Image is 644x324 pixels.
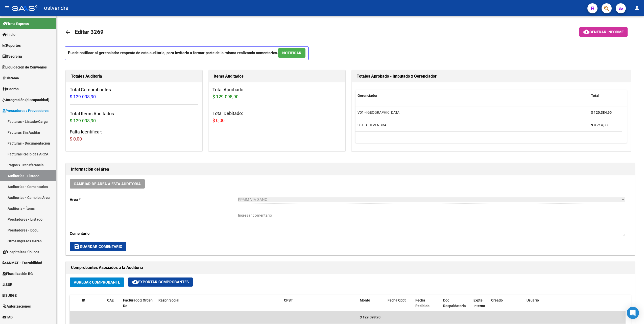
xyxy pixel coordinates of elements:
span: Autorizaciones [3,304,31,309]
mat-icon: arrow_back [65,29,71,35]
span: Doc Respaldatoria [443,298,466,308]
datatable-header-cell: Total [589,90,622,101]
span: ANMAT - Trazabilidad [3,260,42,266]
span: SUR [3,282,12,287]
mat-icon: menu [4,5,10,11]
span: Liquidación de Convenios [3,64,47,70]
span: $ 129.098,90 [360,315,380,319]
span: Total [591,94,599,98]
mat-icon: save [74,243,80,249]
mat-icon: cloud_download [132,279,138,285]
span: Usuario [527,298,539,302]
span: Gerenciador [357,94,377,98]
datatable-header-cell: CAE [105,295,121,312]
datatable-header-cell: Fecha Recibido [413,295,441,312]
span: Monto [360,298,370,302]
span: Fiscalización RG [3,271,33,276]
span: $ 129.098,90 [70,118,96,123]
div: Open Intercom Messenger [627,307,639,319]
p: Area * [70,197,238,202]
p: Comentario [70,231,238,236]
datatable-header-cell: Creado [489,295,524,312]
span: ID [82,298,85,302]
h3: Total Items Auditados: [70,110,198,124]
strong: $ 120.384,90 [591,110,612,114]
span: $ 0,00 [70,136,82,142]
mat-icon: cloud_download [583,29,589,35]
datatable-header-cell: ID [80,295,105,312]
h3: Total Comprobantes: [70,86,198,100]
datatable-header-cell: Razon Social [156,295,282,312]
span: - ostvendra [40,3,68,14]
span: Tesorería [3,54,22,59]
span: Padrón [3,86,19,92]
span: Guardar Comentario [74,244,122,249]
span: Razon Social [158,298,179,302]
h1: Información del área [71,165,630,173]
span: Creado [491,298,503,302]
datatable-header-cell: Expte. Interno [471,295,489,312]
span: SURGE [3,293,17,298]
button: Agregar Comprobante [70,277,124,287]
datatable-header-cell: Facturado x Orden De [121,295,156,312]
span: Editar 3269 [75,29,104,35]
span: Facturado x Orden De [123,298,153,308]
button: Generar informe [579,27,628,37]
h1: Items Auditados [214,72,340,80]
button: Cambiar de área a esta auditoría [70,179,145,189]
span: Agregar Comprobante [74,280,120,285]
span: Inicio [3,32,15,37]
datatable-header-cell: Gerenciador [355,90,589,101]
span: Hospitales Públicos [3,249,39,255]
span: $ 0,00 [212,118,225,123]
datatable-header-cell: CPBT [282,295,358,312]
button: NOTIFICAR [278,48,305,58]
mat-icon: person [634,5,640,11]
h1: Comprobantes Asociados a la Auditoría [71,264,630,272]
span: $ 129.098,90 [70,94,96,99]
span: PPMM VIA SANO [238,197,267,202]
span: Firma Express [3,21,29,27]
span: Expte. Interno [473,298,485,308]
datatable-header-cell: Fecha Cpbt [386,295,413,312]
span: TAD [3,314,13,320]
span: Fecha Cpbt [388,298,406,302]
span: NOTIFICAR [282,51,301,55]
span: Integración (discapacidad) [3,97,49,103]
span: Exportar Comprobantes [132,280,189,284]
span: V01 - [GEOGRAPHIC_DATA] [357,110,400,114]
span: $ 129.098,90 [212,94,238,99]
span: CPBT [284,298,293,302]
datatable-header-cell: Doc Respaldatoria [441,295,471,312]
datatable-header-cell: Monto [358,295,386,312]
span: Reportes [3,43,21,48]
h1: Totales Auditoría [71,72,197,80]
span: Prestadores / Proveedores [3,108,49,113]
button: Exportar Comprobantes [128,277,193,287]
span: S81 - OSTVENDRA [357,123,386,127]
h3: Falta Identificar: [70,128,198,143]
span: CAE [107,298,114,302]
datatable-header-cell: Usuario [524,295,626,312]
span: Cambiar de área a esta auditoría [74,182,141,186]
h3: Total Aprobado: [212,86,341,100]
span: Generar informe [589,30,624,34]
strong: $ 8.714,00 [591,123,608,127]
span: Fecha Recibido [415,298,430,308]
h1: Totales Aprobado - Imputado x Gerenciador [357,72,626,80]
span: Sistema [3,75,19,81]
button: Guardar Comentario [70,242,126,251]
h3: Total Debitado: [212,110,341,124]
p: Puede notificar al gerenciador respecto de esta auditoria, para invitarlo a formar parte de la mi... [65,47,309,60]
